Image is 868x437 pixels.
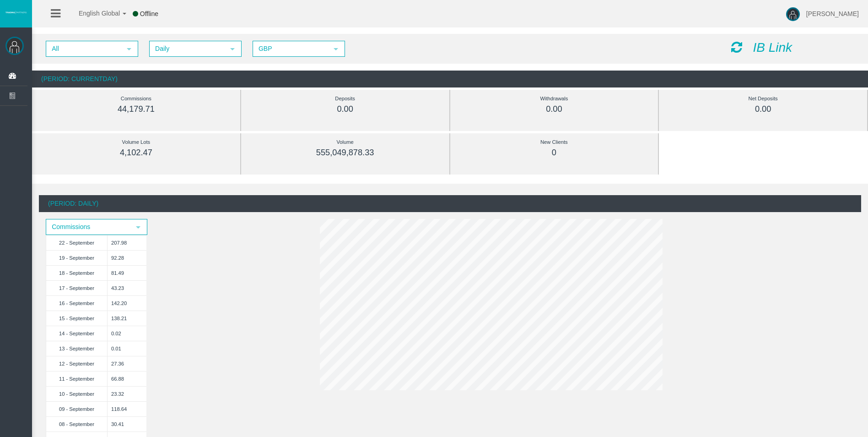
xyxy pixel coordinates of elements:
[471,137,638,147] div: New Clients
[125,45,133,53] span: select
[107,341,146,356] td: 0.01
[46,311,108,326] td: 15 - September
[53,104,220,115] div: 44,179.71
[46,235,108,250] td: 22 - September
[53,137,220,147] div: Volume Lots
[107,326,146,341] td: 0.02
[46,326,108,341] td: 14 - September
[753,40,792,55] i: IB Link
[46,295,108,311] td: 16 - September
[731,41,742,54] i: Reload Dashboard
[46,250,108,265] td: 19 - September
[46,341,108,356] td: 13 - September
[332,45,340,53] span: select
[107,250,146,265] td: 92.28
[679,104,846,115] div: 0.00
[471,104,638,115] div: 0.00
[471,93,638,104] div: Withdrawals
[471,147,638,158] div: 0
[46,401,108,416] td: 09 - September
[107,416,146,432] td: 30.41
[46,386,108,401] td: 10 - September
[140,10,158,17] span: Offline
[107,371,146,386] td: 66.88
[46,416,108,432] td: 08 - September
[46,265,108,280] td: 18 - September
[150,42,224,56] span: Daily
[107,280,146,295] td: 43.23
[107,265,146,280] td: 81.49
[262,104,429,115] div: 0.00
[107,311,146,326] td: 138.21
[46,280,108,295] td: 17 - September
[46,371,108,386] td: 11 - September
[107,401,146,416] td: 118.64
[53,147,220,158] div: 4,102.47
[67,10,120,17] span: English Global
[107,295,146,311] td: 142.20
[107,386,146,401] td: 23.32
[262,137,429,147] div: Volume
[47,220,130,234] span: Commissions
[107,356,146,371] td: 27.36
[47,42,121,56] span: All
[39,195,861,212] div: (Period: Daily)
[46,356,108,371] td: 12 - September
[253,42,328,56] span: GBP
[262,93,429,104] div: Deposits
[679,93,846,104] div: Net Deposits
[32,71,868,87] div: (Period: CurrentDay)
[5,11,27,14] img: logo.svg
[806,10,859,17] span: [PERSON_NAME]
[262,147,429,158] div: 555,049,878.33
[107,235,146,250] td: 207.98
[786,7,800,21] img: user-image
[53,93,220,104] div: Commissions
[135,224,142,231] span: select
[229,45,236,53] span: select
